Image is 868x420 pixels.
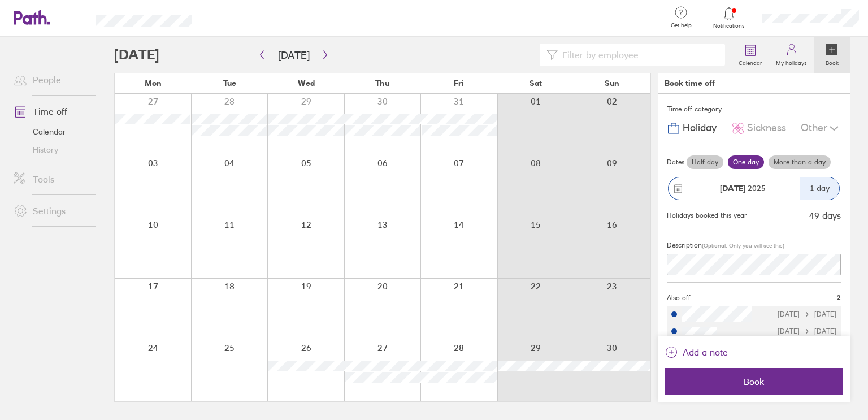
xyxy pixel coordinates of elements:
button: Book [665,368,843,395]
span: Mon [145,79,162,88]
a: Calendar [5,123,96,141]
button: Add a note [665,343,728,361]
a: Settings [5,200,96,222]
button: [DATE] 20251 day [667,171,841,206]
span: Book [672,376,835,387]
span: Description [667,241,702,249]
span: Holiday [683,122,717,134]
span: Wed [298,79,315,88]
span: Add a note [683,343,728,361]
label: More than a day [769,155,831,169]
div: 49 days [809,210,841,220]
div: [DATE] [DATE] [778,327,836,335]
span: 2 [837,294,841,302]
button: [DATE] [269,46,319,64]
div: [DATE] [DATE] [778,310,836,318]
a: Time off [5,100,96,123]
label: One day [728,155,764,169]
span: Tue [223,79,236,88]
span: Dates [667,158,684,166]
div: 1 day [800,177,839,200]
span: Thu [375,79,389,88]
span: 2025 [720,184,766,193]
span: Get help [663,22,700,29]
a: Notifications [711,6,748,29]
input: Filter by employee [558,44,718,66]
span: (Optional. Only you will see this) [702,242,784,249]
a: Calendar [732,37,769,73]
span: Also off [667,294,691,302]
a: History [5,141,96,159]
label: My holidays [769,57,814,67]
a: Book [814,37,850,73]
span: Sun [605,79,619,88]
span: Notifications [711,23,748,29]
label: Calendar [732,57,769,67]
a: Tools [5,168,96,190]
strong: [DATE] [720,183,745,193]
span: Sat [530,79,542,88]
label: Book [819,57,845,67]
div: Time off category [667,101,841,118]
div: Book time off [665,79,715,88]
div: Other [801,118,841,139]
div: Holidays booked this year [667,211,747,219]
span: Sickness [747,122,786,134]
span: Fri [454,79,464,88]
a: My holidays [769,37,814,73]
a: People [5,68,96,91]
label: Half day [687,155,723,169]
